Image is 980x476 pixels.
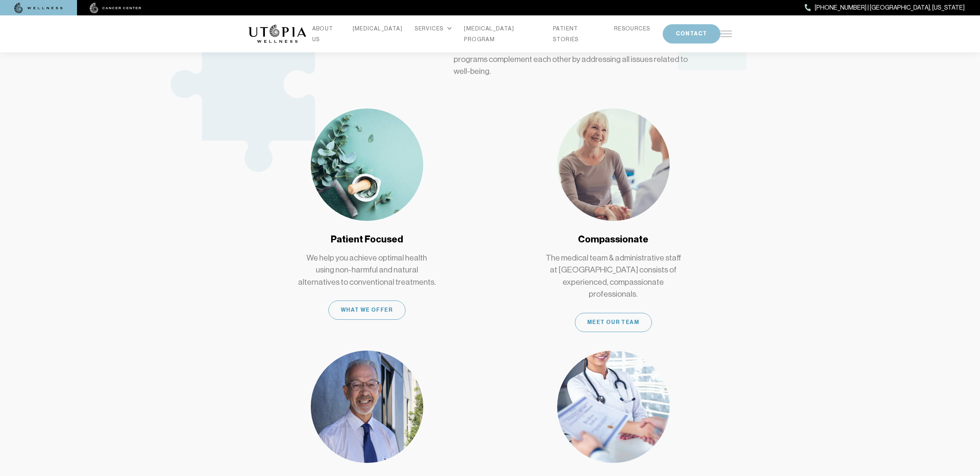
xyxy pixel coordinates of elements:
img: wellness [14,3,63,13]
p: We help you achieve optimal health using non-harmful and natural alternatives to conventional tre... [298,252,436,289]
a: RESOURCES [614,23,650,34]
img: logo [248,25,306,43]
button: CONTACT [663,24,720,43]
img: icon-hamburger [720,31,732,37]
p: The medical team & administrative staff at [GEOGRAPHIC_DATA] consists of experienced, compassiona... [544,252,683,301]
a: [MEDICAL_DATA] [353,23,403,34]
a: ABOUT US [312,23,340,45]
img: Compassionate [557,109,670,221]
img: Leadership [311,351,423,463]
div: What We Offer [328,301,405,320]
img: Patient Focused [311,109,423,221]
div: Meet Our Team [575,313,652,332]
a: [PHONE_NUMBER] | [GEOGRAPHIC_DATA], [US_STATE] [805,3,965,13]
span: [PHONE_NUMBER] | [GEOGRAPHIC_DATA], [US_STATE] [815,3,965,13]
div: SERVICES [415,23,452,34]
h4: Compassionate [578,233,648,246]
img: Proven Success [557,351,670,463]
a: CompassionateThe medical team & administrative staff at [GEOGRAPHIC_DATA] consists of experienced... [495,109,732,332]
h4: Patient Focused [331,233,403,246]
img: cancer center [90,3,141,13]
a: Patient FocusedWe help you achieve optimal health using non-harmful and natural alternatives to c... [248,109,486,320]
a: PATIENT STORIES [553,23,602,45]
a: [MEDICAL_DATA] PROGRAM [464,23,541,45]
